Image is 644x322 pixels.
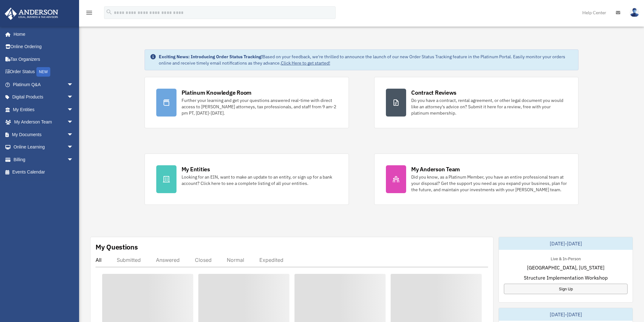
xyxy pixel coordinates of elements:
a: Contract Reviews Do you have a contract, rental agreement, or other legal document you would like... [374,77,579,128]
div: [DATE]-[DATE] [499,237,633,250]
a: My Anderson Teamarrow_drop_down [4,116,83,129]
span: [GEOGRAPHIC_DATA], [US_STATE] [527,264,604,271]
div: NEW [36,67,50,77]
div: Normal [227,257,244,263]
div: My Anderson Team [411,165,460,173]
a: Tax Organizers [4,53,83,66]
span: arrow_drop_down [67,128,80,141]
a: Click Here to get started! [281,60,330,66]
div: Submitted [117,257,141,263]
a: Billingarrow_drop_down [4,153,83,166]
span: arrow_drop_down [67,153,80,166]
div: Looking for an EIN, want to make an update to an entity, or sign up for a bank account? Click her... [182,174,337,186]
div: Did you know, as a Platinum Member, you have an entire professional team at your disposal? Get th... [411,174,567,193]
div: My Questions [96,242,138,252]
div: Live & In-Person [546,255,586,262]
div: Contract Reviews [411,89,456,97]
a: Sign Up [504,284,628,294]
div: Further your learning and get your questions answered real-time with direct access to [PERSON_NAM... [182,97,337,116]
a: My Anderson Team Did you know, as a Platinum Member, you have an entire professional team at your... [374,154,579,205]
a: Home [4,28,80,41]
div: Platinum Knowledge Room [182,89,252,97]
a: Digital Productsarrow_drop_down [4,91,83,104]
a: Platinum Knowledge Room Further your learning and get your questions answered real-time with dire... [145,77,349,128]
div: [DATE]-[DATE] [499,308,633,321]
span: Structure Implementation Workshop [524,274,608,281]
a: My Entitiesarrow_drop_down [4,103,83,116]
img: Anderson Advisors Platinum Portal [3,8,60,20]
a: menu [85,11,93,16]
a: Platinum Q&Aarrow_drop_down [4,78,83,91]
span: arrow_drop_down [67,141,80,154]
div: Closed [195,257,212,263]
span: arrow_drop_down [67,78,80,91]
div: Do you have a contract, rental agreement, or other legal document you would like an attorney's ad... [411,97,567,116]
strong: Exciting News: Introducing Order Status Tracking! [159,54,263,60]
span: arrow_drop_down [67,116,80,129]
div: Expedited [259,257,283,263]
a: Events Calendar [4,166,83,179]
i: search [106,9,113,16]
div: Answered [156,257,180,263]
a: Online Ordering [4,41,83,53]
a: My Documentsarrow_drop_down [4,128,83,141]
a: Order StatusNEW [4,66,83,79]
a: My Entities Looking for an EIN, want to make an update to an entity, or sign up for a bank accoun... [145,154,349,205]
img: User Pic [630,8,639,17]
div: Based on your feedback, we're thrilled to announce the launch of our new Order Status Tracking fe... [159,54,573,66]
span: arrow_drop_down [67,91,80,104]
a: Online Learningarrow_drop_down [4,141,83,154]
i: menu [85,9,93,16]
div: All [96,257,102,263]
span: arrow_drop_down [67,103,80,116]
div: My Entities [182,165,210,173]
